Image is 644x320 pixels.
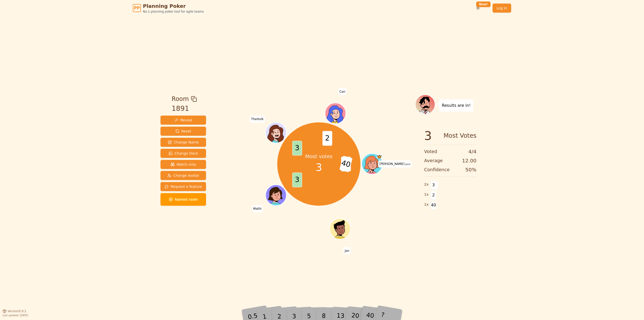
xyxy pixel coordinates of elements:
[250,116,265,123] span: Click to change your name
[377,154,382,159] span: Theis is the host
[322,131,332,146] span: 2
[160,127,206,136] button: Reset
[172,103,197,114] div: 1891
[174,118,192,123] span: Reveal
[462,157,476,164] span: 12.00
[168,140,199,145] span: Change Name
[431,181,436,189] span: 3
[465,166,476,173] span: 50 %
[493,4,511,13] a: Log in
[160,193,206,206] button: Named room
[338,88,346,95] span: Click to change your name
[160,116,206,125] button: Reveal
[431,201,436,209] span: 40
[473,4,482,13] button: New!
[468,148,476,155] span: 4 / 4
[424,192,429,197] span: 1 x
[316,160,322,175] span: 3
[292,172,302,187] span: 3
[476,2,491,7] div: New!
[444,130,476,142] span: Most Votes
[343,247,351,254] span: Click to change your name
[160,182,206,191] button: Request a feature
[133,3,204,14] a: PPPlanning PokerNo.1 planning poker tool for agile teams
[252,205,263,212] span: Click to change your name
[424,202,429,207] span: 1 x
[172,94,189,103] span: Room
[160,149,206,158] button: Change Deck
[424,182,429,187] span: 2 x
[292,141,302,156] span: 3
[160,160,206,169] button: Watch only
[167,173,199,178] span: Change Avatar
[442,102,471,109] p: Results are in!
[3,314,28,317] span: Last updated: [DATE]
[169,151,198,156] span: Change Deck
[405,163,411,165] span: (you)
[143,10,204,14] span: No.1 planning poker tool for agile teams
[8,309,26,313] span: Version 0.9.2
[424,157,443,164] span: Average
[305,153,333,160] p: Most votes
[171,162,196,167] span: Watch only
[169,197,198,202] span: Named room
[339,156,352,172] span: 40
[134,5,140,11] span: PP
[431,191,436,199] span: 2
[175,129,191,134] span: Reset
[165,184,202,189] span: Request a feature
[160,138,206,147] button: Change Name
[143,3,204,10] span: Planning Poker
[424,166,450,173] span: Confidence
[424,148,437,155] span: Voted
[378,160,412,167] span: Click to change your name
[424,130,432,142] span: 3
[3,309,26,313] button: Version0.9.2
[160,171,206,180] button: Change Avatar
[362,154,382,174] button: Click to change your avatar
